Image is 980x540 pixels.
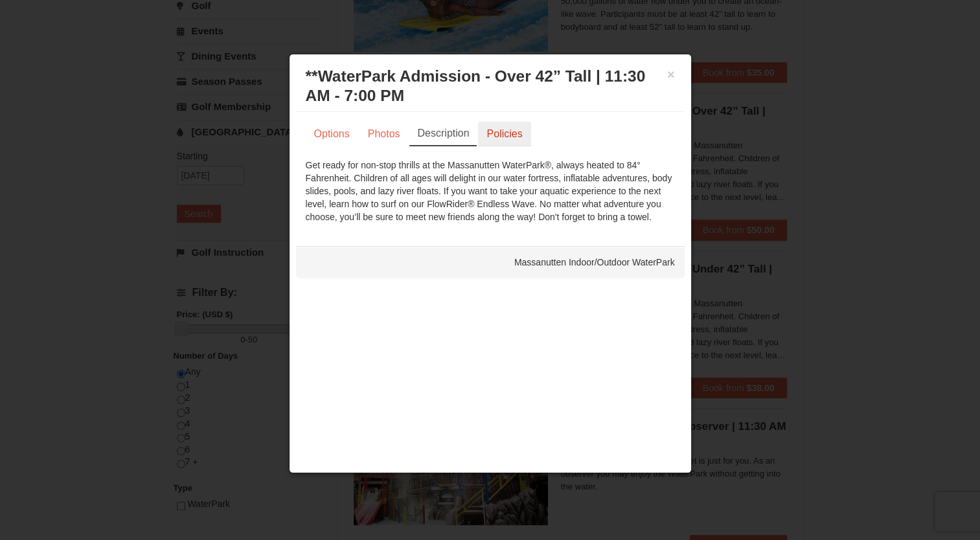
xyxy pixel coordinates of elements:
div: Get ready for non-stop thrills at the Massanutten WaterPark®, always heated to 84° Fahrenheit. Ch... [306,159,675,223]
a: Description [409,122,477,146]
button: × [667,68,675,81]
a: Options [306,122,358,146]
div: Massanutten Indoor/Outdoor WaterPark [296,246,685,278]
a: Photos [359,122,409,146]
a: Policies [478,122,530,146]
h3: **WaterPark Admission - Over 42” Tall | 11:30 AM - 7:00 PM [306,67,675,106]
